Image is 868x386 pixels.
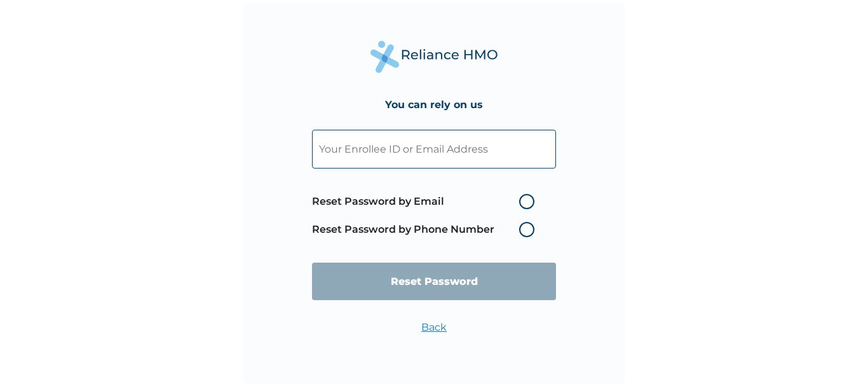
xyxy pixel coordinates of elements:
img: Reliance Health's Logo [370,41,498,73]
label: Reset Password by Email [312,194,541,209]
a: Back [421,321,447,333]
span: Password reset method [312,188,541,244]
input: Your Enrollee ID or Email Address [312,130,556,169]
label: Reset Password by Phone Number [312,222,541,237]
input: Reset Password [312,263,556,300]
h4: You can rely on us [385,99,483,111]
